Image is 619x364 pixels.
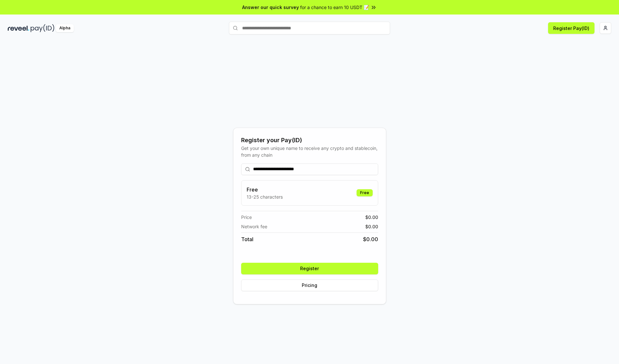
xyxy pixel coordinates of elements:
[241,136,378,145] div: Register your Pay(ID)
[365,214,378,221] span: $ 0.00
[8,24,29,32] img: reveel_dark
[56,24,74,32] div: Alpha
[241,263,378,274] button: Register
[247,193,283,200] p: 13-25 characters
[241,214,252,221] span: Price
[241,235,253,243] span: Total
[300,4,369,11] span: for a chance to earn 10 USDT 📝
[357,189,373,196] div: Free
[242,4,299,11] span: Answer our quick survey
[241,145,378,158] div: Get your own unique name to receive any crypto and stablecoin, from any chain
[247,186,283,193] h3: Free
[241,223,267,230] span: Network fee
[363,235,378,243] span: $ 0.00
[241,280,378,291] button: Pricing
[548,22,594,34] button: Register Pay(ID)
[31,24,54,32] img: pay_id
[365,223,378,230] span: $ 0.00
